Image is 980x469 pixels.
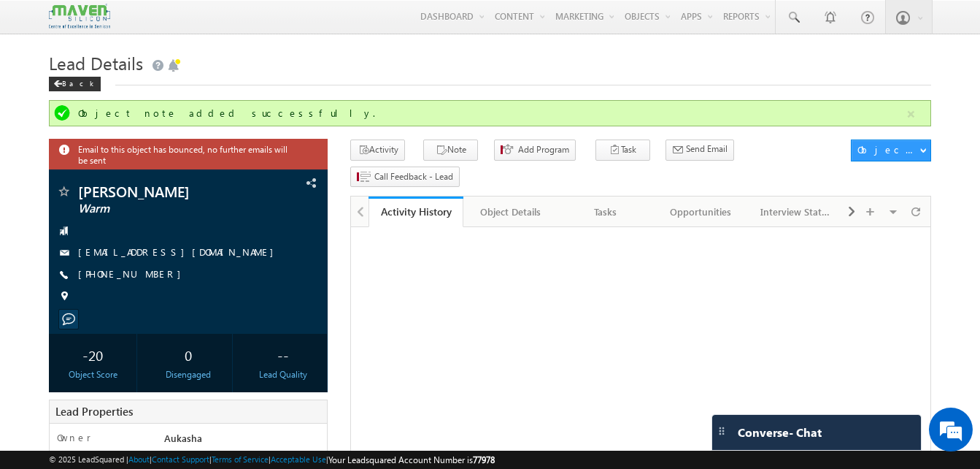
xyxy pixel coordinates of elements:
label: Owner [57,431,91,444]
img: carter-drag [716,425,728,437]
div: -20 [53,341,133,368]
span: Your Leadsquared Account Number is [328,454,495,465]
button: Object Actions [851,140,931,161]
div: Opportunities [665,203,736,221]
span: Call Feedback - Lead [374,170,453,183]
div: Disengaged [148,368,228,381]
div: Object Details [475,203,545,221]
span: [PHONE_NUMBER] [78,267,188,282]
div: Object Score [53,368,133,381]
a: Terms of Service [212,454,269,464]
a: Contact Support [152,454,209,464]
span: Converse - Chat [738,426,822,439]
button: Add Program [494,140,576,161]
a: Acceptable Use [271,454,326,464]
button: Send Email [665,140,734,161]
span: Add Program [518,143,569,156]
span: Send Email [686,142,728,156]
button: Task [595,140,650,161]
div: Tasks [571,203,641,221]
a: Tasks [559,197,654,227]
div: -- [243,341,323,368]
span: Aukasha [164,432,202,444]
div: Object note added successfully. [78,107,905,120]
div: Interview Status [760,203,830,221]
button: Note [423,140,478,161]
span: [EMAIL_ADDRESS][DOMAIN_NAME] [78,245,281,260]
div: 0 [148,341,228,368]
a: Interview Status [749,197,844,227]
span: Lead Properties [55,404,133,419]
span: Warm [78,202,250,216]
span: [PERSON_NAME] [78,184,250,199]
a: About [128,454,150,464]
a: Object Details [463,197,558,227]
span: Email to this object has bounced, no further emails will be sent [78,142,290,166]
span: © 2025 LeadSquared | | | | | [49,453,495,467]
div: Lead Quality [243,368,323,381]
div: Activity History [379,205,452,218]
div: Object Actions [857,143,919,156]
a: Activity History [369,197,463,227]
div: Back [49,77,101,91]
span: 77978 [473,454,495,465]
a: Back [49,76,108,88]
span: Lead Details [49,51,143,75]
button: Call Feedback - Lead [350,167,460,188]
button: Activity [350,140,405,161]
a: Opportunities [654,197,749,227]
img: Custom Logo [49,4,110,29]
